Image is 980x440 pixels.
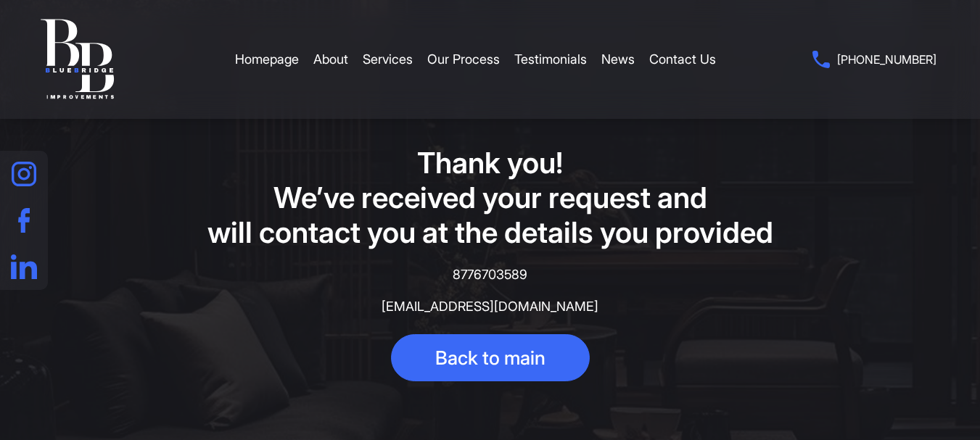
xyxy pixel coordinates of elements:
span: [PHONE_NUMBER] [837,49,936,70]
a: Testimonials [514,38,587,81]
a: [PHONE_NUMBER] [812,49,936,70]
a: Homepage [235,38,299,81]
a: Contact Us [649,38,716,81]
a: About [313,38,348,81]
a: News [601,38,635,81]
a: 8776703589 [453,267,527,282]
a: [EMAIL_ADDRESS][DOMAIN_NAME] [382,299,598,314]
a: Back to main [391,334,590,381]
a: Services [363,38,413,81]
h1: Thank you! We’ve received your request and will contact you at the details you provided [164,146,817,250]
a: Our Process [427,38,500,81]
